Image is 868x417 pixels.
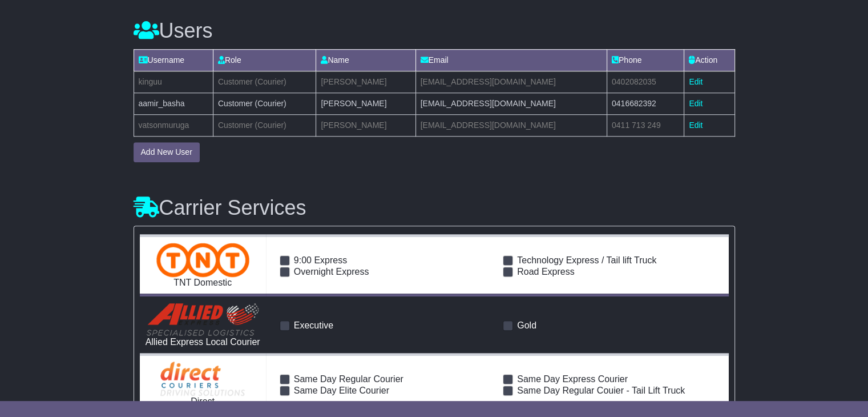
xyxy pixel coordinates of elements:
[134,142,200,162] button: Add New User
[134,49,213,71] td: Username
[134,71,213,93] td: kinguu
[134,19,735,42] h3: Users
[146,396,260,407] div: Direct
[316,49,415,71] td: Name
[415,49,607,71] td: Email
[689,121,703,130] a: Edit
[415,71,607,93] td: [EMAIL_ADDRESS][DOMAIN_NAME]
[213,93,316,114] td: Customer (Courier)
[146,302,260,336] img: Allied Express Local Courier
[213,114,316,136] td: Customer (Courier)
[316,93,415,114] td: [PERSON_NAME]
[316,71,415,93] td: [PERSON_NAME]
[134,114,213,136] td: vatsonmuruga
[316,114,415,136] td: [PERSON_NAME]
[607,71,684,93] td: 0402082035
[294,267,369,276] span: Overnight Express
[689,77,703,86] a: Edit
[517,255,656,265] span: Technology Express / Tail lift Truck
[294,386,389,395] span: Same Day Elite Courier
[415,93,607,114] td: [EMAIL_ADDRESS][DOMAIN_NAME]
[213,49,316,71] td: Role
[146,336,260,347] div: Allied Express Local Courier
[294,320,333,330] span: Executive
[134,93,213,114] td: aamir_basha
[294,374,403,384] span: Same Day Regular Courier
[415,114,607,136] td: [EMAIL_ADDRESS][DOMAIN_NAME]
[160,362,245,396] img: Direct
[684,49,734,71] td: Action
[517,320,536,330] span: Gold
[517,374,628,384] span: Same Day Express Courier
[294,255,347,265] span: 9:00 Express
[213,71,316,93] td: Customer (Courier)
[517,386,685,395] span: Same Day Regular Couier - Tail Lift Truck
[517,267,575,276] span: Road Express
[689,99,703,108] a: Edit
[607,114,684,136] td: 0411 713 249
[134,197,735,219] h3: Carrier Services
[607,49,684,71] td: Phone
[156,243,249,277] img: TNT Domestic
[607,93,684,114] td: 0416682392
[146,277,260,288] div: TNT Domestic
